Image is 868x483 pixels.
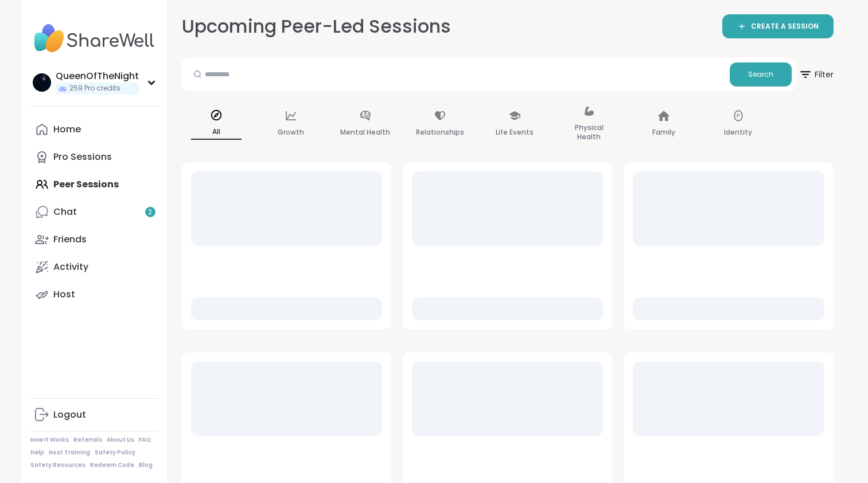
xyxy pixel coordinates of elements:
p: Relationships [416,125,464,139]
a: Chat2 [30,198,158,226]
div: Logout [53,409,86,421]
p: Identity [724,125,752,139]
a: Activity [30,253,158,281]
div: Host [53,288,75,301]
a: Referrals [73,436,102,444]
span: 2 [148,207,152,217]
a: Redeem Code [90,461,134,469]
span: Filter [799,61,834,88]
p: Mental Health [340,125,390,139]
div: Friends [53,233,87,246]
h2: Upcoming Peer-Led Sessions [182,14,451,40]
a: How It Works [30,436,69,444]
p: Growth [278,125,304,139]
a: Home [30,116,158,143]
a: Friends [30,226,158,253]
a: Pro Sessions [30,143,158,171]
div: QueenOfTheNight [56,70,139,83]
a: Safety Resources [30,461,85,469]
span: CREATE A SESSION [751,22,819,32]
p: Physical Health [564,121,614,144]
button: Search [730,62,792,87]
a: Logout [30,401,158,429]
img: ShareWell Nav Logo [30,18,158,58]
p: Family [652,125,675,139]
a: Host Training [49,449,90,457]
a: Blog [139,461,153,469]
a: Host [30,281,158,308]
a: CREATE A SESSION [722,14,834,38]
div: Activity [53,261,88,273]
a: FAQ [139,436,151,444]
button: Filter [799,58,834,91]
span: 259 Pro credits [69,84,120,93]
div: Chat [53,206,77,218]
img: QueenOfTheNight [33,73,51,92]
span: Search [748,69,773,80]
a: About Us [107,436,134,444]
div: Home [53,123,81,136]
p: Life Events [496,125,534,139]
a: Help [30,449,44,457]
div: Pro Sessions [53,151,112,163]
p: All [191,125,242,140]
a: Safety Policy [95,449,135,457]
